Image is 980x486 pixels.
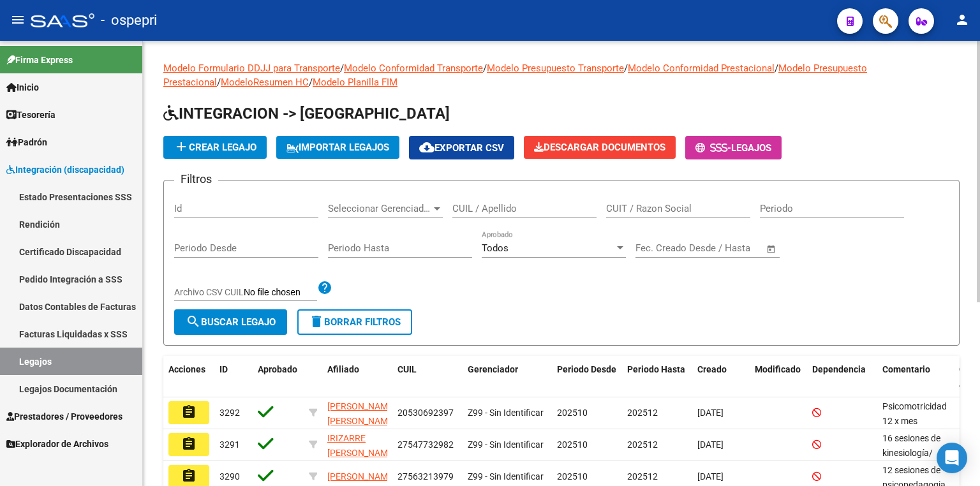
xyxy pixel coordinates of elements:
[174,170,218,188] h3: Filtros
[524,136,676,159] button: Descargar Documentos
[244,287,317,298] input: Archivo CSV CUIL
[557,439,588,450] span: 202510
[697,439,724,450] span: [DATE]
[219,439,240,450] span: 3291
[731,142,771,154] span: Legajos
[419,142,504,154] span: Exportar CSV
[482,242,509,254] span: Todos
[186,316,276,328] span: Buscar Legajo
[181,468,197,483] mat-icon: assignment
[812,364,866,374] span: Dependencia
[6,409,122,423] span: Prestadores / Proveedores
[163,63,340,74] a: Modelo Formulario DDJJ para Transporte
[627,408,658,418] span: 202512
[163,356,214,398] datatable-header-cell: Acciones
[219,408,240,418] span: 3292
[174,309,287,335] button: Buscar Legajo
[807,356,877,398] datatable-header-cell: Dependencia
[327,401,396,426] span: [PERSON_NAME] [PERSON_NAME]
[6,437,108,451] span: Explorador de Archivos
[877,356,954,398] datatable-header-cell: Comentario
[468,364,518,374] span: Gerenciador
[297,309,412,335] button: Borrar Filtros
[463,356,552,398] datatable-header-cell: Gerenciador
[419,140,434,155] mat-icon: cloud_download
[552,356,622,398] datatable-header-cell: Periodo Desde
[174,139,189,154] mat-icon: add
[328,203,431,214] span: Seleccionar Gerenciador
[309,316,401,328] span: Borrar Filtros
[6,108,56,122] span: Tesorería
[181,404,197,420] mat-icon: assignment
[534,142,665,153] span: Descargar Documentos
[174,287,244,297] span: Archivo CSV CUIL
[622,356,692,398] datatable-header-cell: Periodo Hasta
[253,356,304,398] datatable-header-cell: Aprobado
[487,63,624,74] a: Modelo Presupuesto Transporte
[276,136,399,159] button: IMPORTAR LEGAJOS
[764,242,779,256] button: Open calendar
[258,364,297,374] span: Aprobado
[697,364,727,374] span: Creado
[409,136,514,159] button: Exportar CSV
[397,364,417,374] span: CUIL
[699,242,761,254] input: Fecha fin
[174,142,256,153] span: Crear Legajo
[317,280,332,295] mat-icon: help
[219,364,228,374] span: ID
[685,136,782,159] button: -Legajos
[627,471,658,482] span: 202512
[882,364,930,374] span: Comentario
[309,314,324,329] mat-icon: delete
[627,364,685,374] span: Periodo Hasta
[327,364,359,374] span: Afiliado
[186,314,201,329] mat-icon: search
[10,12,26,27] mat-icon: menu
[181,436,197,452] mat-icon: assignment
[286,142,389,153] span: IMPORTAR LEGAJOS
[557,364,616,374] span: Periodo Desde
[392,356,463,398] datatable-header-cell: CUIL
[163,136,267,159] button: Crear Legajo
[697,408,724,418] span: [DATE]
[221,77,309,88] a: ModeloResumen HC
[6,53,73,67] span: Firma Express
[695,142,731,154] span: -
[101,6,157,34] span: - ospepri
[692,356,750,398] datatable-header-cell: Creado
[163,105,450,122] span: INTEGRACION -> [GEOGRAPHIC_DATA]
[557,471,588,482] span: 202510
[468,439,544,450] span: Z99 - Sin Identificar
[327,433,396,458] span: IRIZARRE [PERSON_NAME]
[322,356,392,398] datatable-header-cell: Afiliado
[397,471,454,482] span: 27563213979
[327,471,396,482] span: [PERSON_NAME]
[635,242,687,254] input: Fecha inicio
[628,63,775,74] a: Modelo Conformidad Prestacional
[750,356,807,398] datatable-header-cell: Modificado
[468,471,544,482] span: Z99 - Sin Identificar
[214,356,253,398] datatable-header-cell: ID
[219,471,240,482] span: 3290
[313,77,397,88] a: Modelo Planilla FIM
[6,163,124,177] span: Integración (discapacidad)
[954,12,970,27] mat-icon: person
[627,439,658,450] span: 202512
[397,439,454,450] span: 27547732982
[6,80,39,94] span: Inicio
[937,443,967,473] div: Open Intercom Messenger
[557,408,588,418] span: 202510
[697,471,724,482] span: [DATE]
[397,408,454,418] span: 20530692397
[755,364,801,374] span: Modificado
[468,408,544,418] span: Z99 - Sin Identificar
[168,364,205,374] span: Acciones
[344,63,483,74] a: Modelo Conformidad Transporte
[6,135,47,149] span: Padrón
